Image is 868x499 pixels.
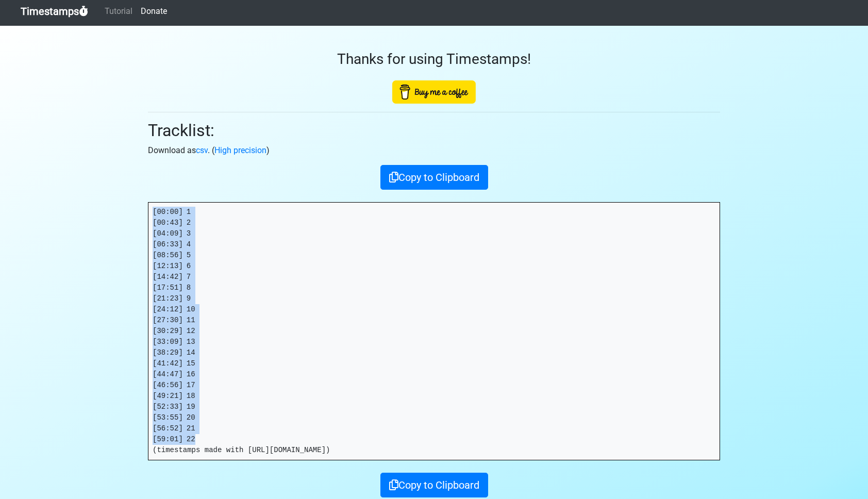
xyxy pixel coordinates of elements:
button: Copy to Clipboard [380,473,488,497]
a: csv [196,145,208,155]
a: Timestamps [21,1,88,22]
img: Buy Me A Coffee [392,80,476,104]
button: Copy to Clipboard [380,165,488,190]
h2: Tracklist: [148,121,720,140]
pre: [00:00] 1 [00:43] 2 [04:09] 3 [06:33] 4 [08:56] 5 [12:13] 6 [14:42] 7 [17:51] 8 [21:23] 9 [24:12]... [148,203,720,460]
a: Tutorial [101,1,137,22]
h3: Thanks for using Timestamps! [148,51,720,68]
a: High precision [214,145,266,155]
a: Donate [137,1,171,22]
p: Download as . ( ) [148,144,720,157]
